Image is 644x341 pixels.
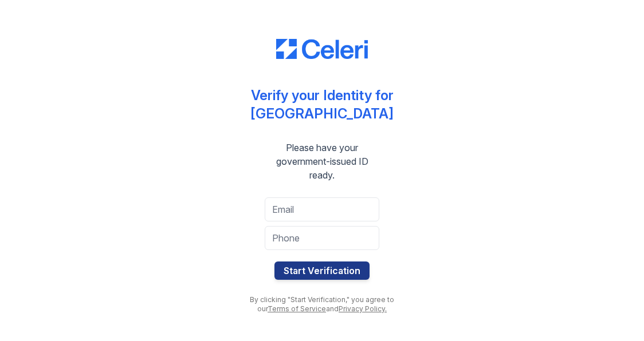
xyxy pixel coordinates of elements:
div: Verify your Identity for [GEOGRAPHIC_DATA] [250,86,394,123]
input: Phone [265,226,379,250]
img: CE_Logo_Blue-a8612792a0a2168367f1c8372b55b34899dd931a85d93a1a3d3e32e68fde9ad4.png [276,39,368,60]
button: Start Verification [274,261,370,280]
div: Please have your government-issued ID ready. [242,141,402,182]
a: Terms of Service [268,304,326,313]
input: Email [265,197,379,221]
a: Privacy Policy. [339,304,387,313]
div: By clicking "Start Verification," you agree to our and [242,295,402,314]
